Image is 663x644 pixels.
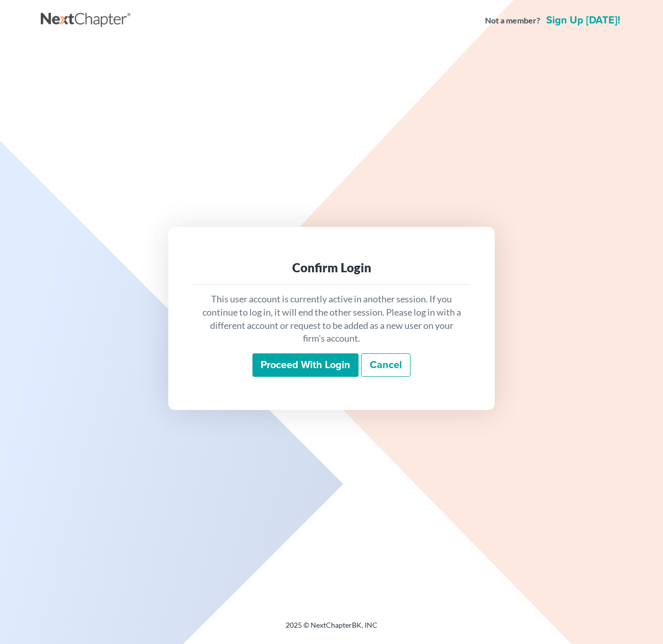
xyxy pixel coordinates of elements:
a: Cancel [361,353,411,377]
a: Sign up [DATE]! [544,15,622,25]
input: Proceed with login [252,353,359,377]
div: Confirm Login [201,260,462,276]
p: This user account is currently active in another session. If you continue to log in, it will end ... [201,293,462,345]
div: 2025 © NextChapterBK, INC [41,620,622,638]
strong: Not a member? [485,15,540,27]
